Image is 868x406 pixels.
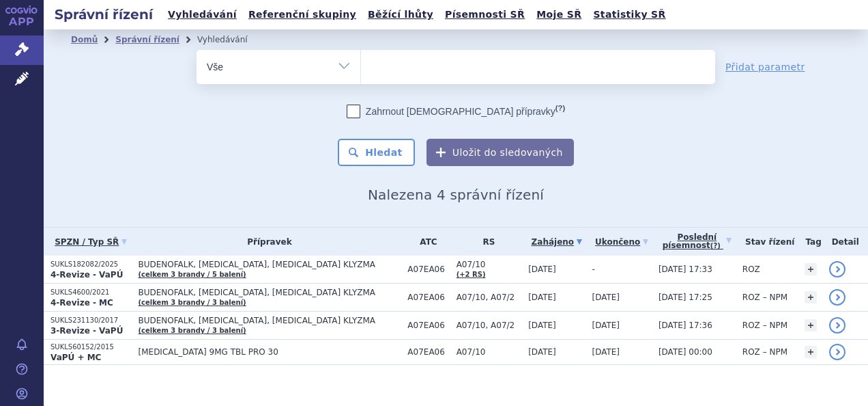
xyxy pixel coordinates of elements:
strong: 4-Revize - MC [50,298,113,308]
a: Běžící lhůty [364,5,437,24]
span: [DATE] 00:00 [659,347,712,357]
span: Nalezena 4 správní řízení [368,187,544,203]
span: [DATE] [592,293,620,302]
a: Referenční skupiny [244,5,360,24]
span: ROZ – NPM [742,347,787,357]
span: [DATE] [528,293,556,302]
span: BUDENOFALK, [MEDICAL_DATA], [MEDICAL_DATA] KLYZMA [139,288,401,297]
a: (celkem 3 brandy / 5 balení) [139,271,246,278]
a: (celkem 3 brandy / 3 balení) [139,299,246,306]
a: Přidat parametr [725,60,805,74]
a: SPZN / Typ SŘ [50,232,132,252]
a: Moje SŘ [532,5,585,24]
span: ROZ [742,265,760,274]
a: + [805,263,817,275]
span: A07EA06 [407,321,449,330]
a: Písemnosti SŘ [441,5,529,24]
span: [DATE] [528,265,556,274]
span: [DATE] 17:36 [659,321,712,330]
span: [DATE] [592,347,620,357]
span: [DATE] [528,347,556,357]
a: Statistiky SŘ [589,5,669,24]
span: A07/10 [457,260,522,269]
a: + [805,346,817,358]
span: [DATE] 17:25 [659,293,712,302]
a: (+2 RS) [457,271,486,278]
span: A07/10, A07/2 [457,293,522,302]
span: - [592,265,594,274]
span: A07/10 [457,347,522,357]
strong: 3-Revize - VaPÚ [50,326,123,336]
span: [DATE] [528,321,556,330]
p: SUKLS231130/2017 [50,316,132,325]
a: Poslednípísemnost(?) [659,228,736,256]
span: BUDENOFALK, [MEDICAL_DATA], [MEDICAL_DATA] KLYZMA [139,316,401,325]
th: Detail [822,228,868,256]
span: [MEDICAL_DATA] 9MG TBL PRO 30 [139,347,401,357]
a: Vyhledávání [164,5,241,24]
span: A07EA06 [407,293,449,302]
span: [DATE] 17:33 [659,265,712,274]
a: Správní řízení [115,35,179,44]
th: Přípravek [132,228,401,256]
li: Vyhledávání [197,29,265,50]
span: ROZ – NPM [742,293,787,302]
button: Uložit do sledovaných [426,139,574,166]
th: ATC [401,228,449,256]
a: + [805,291,817,303]
button: Hledat [338,139,415,166]
a: Domů [71,35,98,44]
a: (celkem 3 brandy / 3 balení) [139,327,246,334]
a: detail [829,317,845,334]
abbr: (?) [710,242,721,250]
p: SUKLS4600/2021 [50,288,132,297]
th: Stav řízení [736,228,798,256]
span: [DATE] [592,321,620,330]
h2: Správní řízení [44,5,164,24]
strong: VaPÚ + MC [50,353,101,362]
a: detail [829,261,845,278]
p: SUKLS60152/2015 [50,342,132,352]
abbr: (?) [555,104,565,113]
a: detail [829,344,845,360]
a: detail [829,289,845,306]
th: Tag [798,228,823,256]
th: RS [450,228,522,256]
label: Zahrnout [DEMOGRAPHIC_DATA] přípravky [347,105,565,118]
span: BUDENOFALK, [MEDICAL_DATA], [MEDICAL_DATA] KLYZMA [139,260,401,269]
span: ROZ – NPM [742,321,787,330]
a: + [805,319,817,331]
p: SUKLS182082/2025 [50,260,132,269]
span: A07EA06 [407,347,449,357]
a: Ukončeno [592,232,651,252]
strong: 4-Revize - VaPÚ [50,270,123,280]
a: Zahájeno [528,232,585,252]
span: A07/10, A07/2 [457,321,522,330]
span: A07EA06 [407,265,449,274]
